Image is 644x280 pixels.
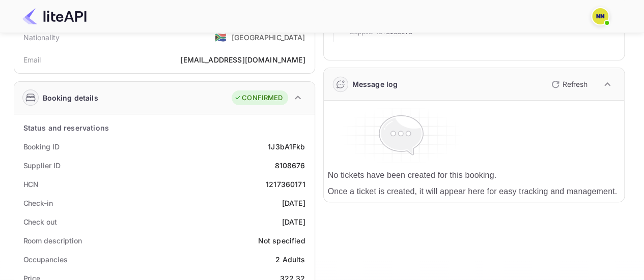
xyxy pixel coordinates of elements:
[234,93,283,103] div: CONFIRMED
[23,198,53,208] div: Check-in
[328,169,620,181] p: No tickets have been created for this booking.
[232,32,305,43] div: [GEOGRAPHIC_DATA]
[180,54,305,65] div: [EMAIL_ADDRESS][DOMAIN_NAME]
[22,8,87,24] img: LiteAPI Logo
[23,160,61,171] div: Supplier ID
[258,235,305,246] div: Not specified
[282,198,305,208] div: [DATE]
[563,79,587,89] p: Refresh
[23,122,109,133] div: Status and reservations
[43,92,98,103] div: Booking details
[266,179,305,190] div: 1217360171
[23,216,57,227] div: Check out
[23,32,60,43] div: Nationality
[545,76,592,92] button: Refresh
[23,179,39,190] div: HCN
[352,79,398,89] div: Message log
[282,216,305,227] div: [DATE]
[592,8,608,24] img: N/A N/A
[268,141,305,152] div: 1J3bA1Fkb
[275,254,305,265] div: 2 Adults
[215,28,227,46] span: United States
[274,160,305,171] div: 8108676
[328,185,620,198] p: Once a ticket is created, it will appear here for easy tracking and management.
[23,54,41,65] div: Email
[23,235,82,246] div: Room description
[23,254,68,265] div: Occupancies
[23,141,60,152] div: Booking ID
